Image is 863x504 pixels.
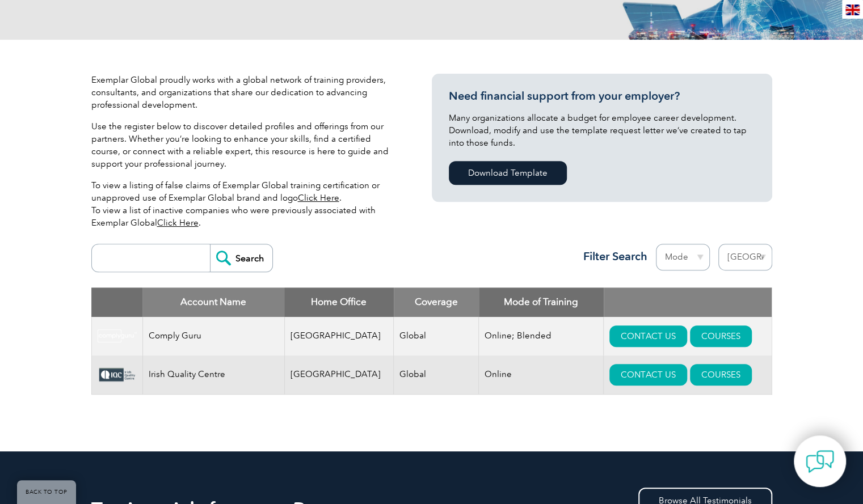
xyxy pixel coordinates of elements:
[17,480,76,504] a: BACK TO TOP
[284,317,394,355] td: [GEOGRAPHIC_DATA]
[479,355,604,395] td: Online
[284,287,394,317] th: Home Office: activate to sort column ascending
[449,112,755,149] p: Many organizations allocate a budget for employee career development. Download, modify and use th...
[604,287,772,317] th: : activate to sort column ascending
[142,317,284,355] td: Comply Guru
[576,249,647,264] h3: Filter Search
[394,287,479,317] th: Coverage: activate to sort column ascending
[479,317,604,355] td: Online; Blended
[806,447,834,476] img: contact-chat.png
[298,193,339,203] a: Click Here
[449,161,567,185] a: Download Template
[91,120,398,170] p: Use the register below to discover detailed profiles and offerings from our partners. Whether you...
[449,89,755,103] h3: Need financial support from your employer?
[690,325,752,347] a: COURSES
[609,364,687,386] a: CONTACT US
[690,364,752,386] a: COURSES
[142,355,284,395] td: Irish Quality Centre
[142,287,284,317] th: Account Name: activate to sort column descending
[609,325,687,347] a: CONTACT US
[479,287,604,317] th: Mode of Training: activate to sort column ascending
[98,329,137,342] img: 0008736f-6a85-ea11-a811-000d3ae11abd-logo.png
[157,218,199,228] a: Click Here
[845,5,860,15] img: en
[91,179,398,229] p: To view a listing of false claims of Exemplar Global training certification or unapproved use of ...
[98,367,137,383] img: e6f09189-3a6f-eb11-a812-00224815377e-logo.png
[394,355,479,395] td: Global
[284,355,394,395] td: [GEOGRAPHIC_DATA]
[394,317,479,355] td: Global
[91,74,398,111] p: Exemplar Global proudly works with a global network of training providers, consultants, and organ...
[210,244,272,272] input: Search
